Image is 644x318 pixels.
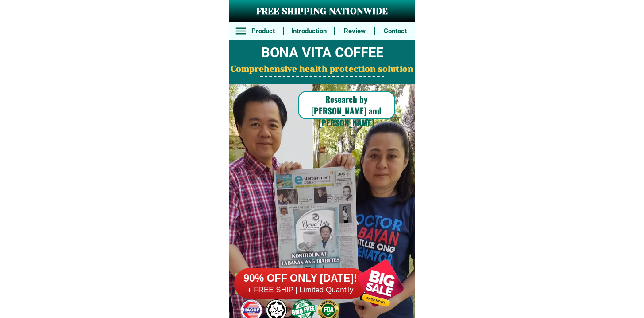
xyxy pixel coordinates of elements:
h6: Review [340,26,370,36]
h6: Product [248,26,278,36]
h2: Comprehensive health protection solution [229,63,415,76]
h6: Research by [PERSON_NAME] and [PERSON_NAME] [298,93,395,129]
h6: 90% OFF ONLY [DATE]! [234,272,367,285]
h6: + FREE SHIP | Limited Quantily [234,285,367,295]
h6: Contact [380,26,410,36]
h2: BONA VITA COFFEE [229,43,415,63]
h3: FREE SHIPPING NATIONWIDE [229,5,415,18]
h6: Introduction [288,26,329,36]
